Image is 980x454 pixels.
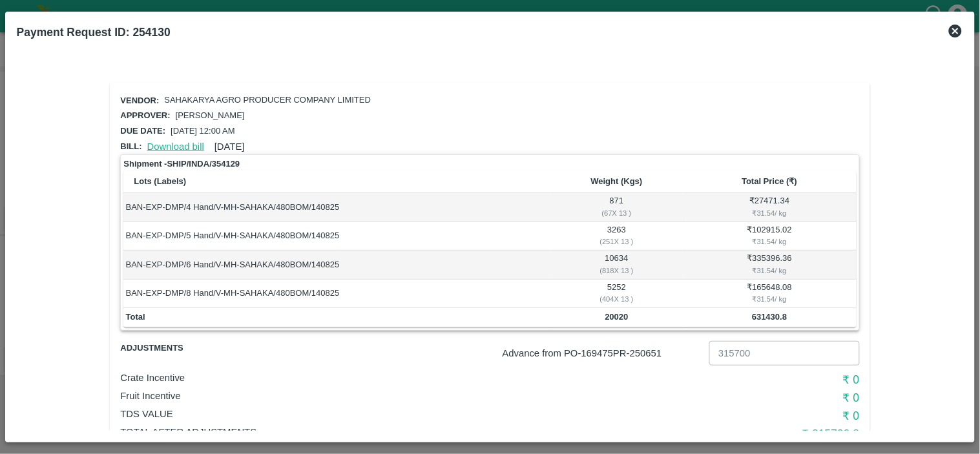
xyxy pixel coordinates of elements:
td: BAN-EXP-DMP/6 Hand/V-MH-SAHAKA/480BOM/140825 [123,251,550,279]
a: Download bill [147,141,204,152]
p: Fruit Incentive [120,389,613,403]
b: 631430.8 [752,312,787,322]
td: BAN-EXP-DMP/4 Hand/V-MH-SAHAKA/480BOM/140825 [123,193,550,222]
div: ₹ 31.54 / kg [685,207,854,219]
td: BAN-EXP-DMP/8 Hand/V-MH-SAHAKA/480BOM/140825 [123,280,550,308]
span: Approver: [120,110,170,120]
div: ₹ 31.54 / kg [685,236,854,247]
span: Adjustments [120,341,244,356]
span: Vendor: [120,96,159,105]
strong: Shipment - SHIP/INDA/354129 [123,158,240,170]
p: [PERSON_NAME] [176,110,245,122]
p: [DATE] 12:00 AM [171,125,235,138]
b: 20020 [605,312,629,322]
p: Crate Incentive [120,371,613,385]
div: ₹ 31.54 / kg [685,293,854,305]
div: ₹ 31.54 / kg [685,265,854,276]
span: [DATE] [214,141,245,152]
h6: ₹ 0 [613,389,859,407]
input: Advance [709,341,859,366]
b: Total Price (₹) [742,176,798,186]
div: ( 251 X 13 ) [552,236,681,247]
p: Total After adjustments [120,425,613,439]
b: Weight (Kgs) [591,176,643,186]
span: Due date: [120,126,165,136]
td: ₹ 335396.36 [683,251,856,279]
b: Total [126,312,145,322]
td: ₹ 27471.34 [683,193,856,222]
p: TDS VALUE [120,407,613,421]
td: ₹ 102915.02 [683,222,856,251]
div: ( 67 X 13 ) [552,207,681,219]
h6: ₹ 0 [613,371,859,389]
h6: ₹ 315730.8 [613,425,859,443]
td: ₹ 165648.08 [683,280,856,308]
td: 5252 [550,280,683,308]
b: Lots (Labels) [134,176,186,186]
span: Bill: [120,141,141,151]
td: 3263 [550,222,683,251]
div: ( 818 X 13 ) [552,265,681,276]
p: Advance from PO- 169475 PR- 250651 [503,346,704,360]
h6: ₹ 0 [613,407,859,425]
td: 10634 [550,251,683,279]
div: ( 404 X 13 ) [552,293,681,305]
p: SAHAKARYA AGRO PRODUCER COMPANY LIMITED [164,94,371,107]
b: Payment Request ID: 254130 [17,26,171,39]
td: BAN-EXP-DMP/5 Hand/V-MH-SAHAKA/480BOM/140825 [123,222,550,251]
td: 871 [550,193,683,222]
